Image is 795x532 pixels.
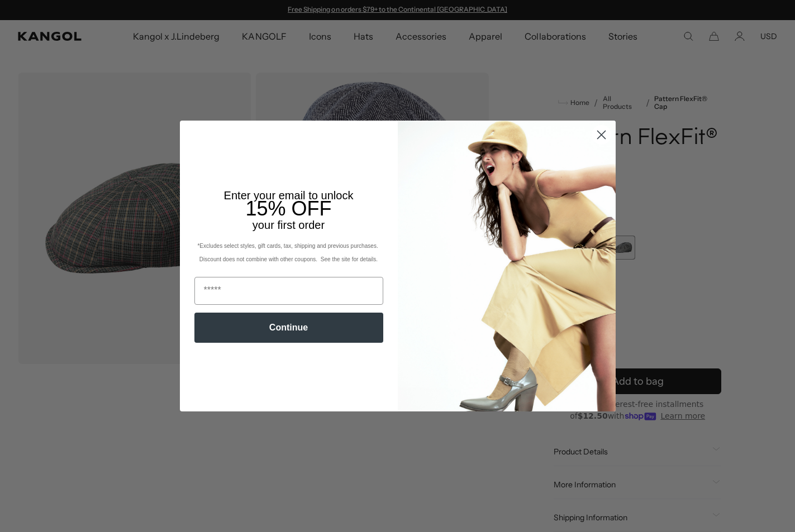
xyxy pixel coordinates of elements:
span: Enter your email to unlock [224,189,354,202]
span: your first order [253,219,325,231]
span: *Excludes select styles, gift cards, tax, shipping and previous purchases. Discount does not comb... [197,243,379,262]
button: Close dialog [592,125,611,145]
span: 15% OFF [245,197,331,220]
input: Email [194,277,383,305]
img: 93be19ad-e773-4382-80b9-c9d740c9197f.jpeg [398,121,616,411]
button: Continue [194,313,383,343]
